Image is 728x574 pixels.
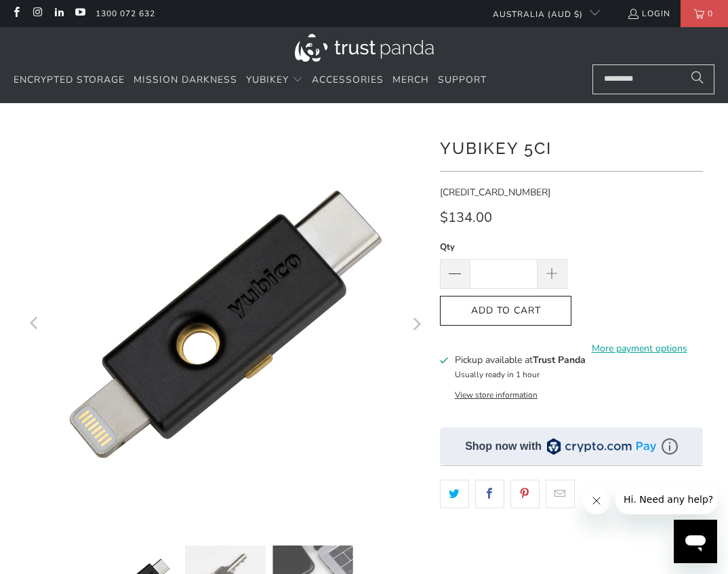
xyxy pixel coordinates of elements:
[440,208,492,227] span: $134.00
[533,353,586,366] b: Trust Panda
[455,353,586,367] h3: Pickup available at
[14,64,487,96] nav: Translation missing: en.navigation.header.main_nav
[440,186,550,199] span: [CREDIT_CARD_NUMBER]
[405,123,427,525] button: Next
[31,8,43,19] a: Trust Panda Australia on Instagram
[246,64,303,96] summary: YubiKey
[74,8,85,19] a: Trust Panda Australia on YouTube
[455,369,540,380] small: Usually ready in 1 hour
[627,6,670,21] a: Login
[674,520,717,563] iframe: 启动消息传送窗口的按钮
[475,480,504,508] a: Share this on Facebook
[312,73,384,86] span: Accessories
[546,480,575,508] a: Email this to a friend
[14,73,125,86] span: Encrypted Storage
[440,480,469,508] a: Share this on Twitter
[455,389,538,400] button: View store information
[134,73,237,86] span: Mission Darkness
[438,64,487,96] a: Support
[24,123,46,525] button: Previous
[510,480,540,508] a: Share this on Pinterest
[25,123,426,525] a: YubiKey 5Ci - Trust Panda
[53,8,64,19] a: Trust Panda Australia on LinkedIn
[454,305,557,317] span: Add to Cart
[440,296,571,326] button: Add to Cart
[392,64,429,96] a: Merch
[592,64,714,94] input: Search...
[465,439,542,454] div: Shop now with
[295,34,434,62] img: Trust Panda Australia
[246,73,289,86] span: YubiKey
[312,64,384,96] a: Accessories
[10,8,22,19] a: Trust Panda Australia on Facebook
[583,487,610,514] iframe: 关闭消息
[438,73,487,86] span: Support
[14,64,125,96] a: Encrypted Storage
[615,484,717,514] iframe: 来自公司的消息
[681,64,714,94] button: Search
[440,134,703,161] h1: YubiKey 5Ci
[575,341,703,356] a: More payment options
[392,73,429,86] span: Merch
[96,6,155,21] a: 1300 072 632
[440,240,567,254] label: Qty
[134,64,237,96] a: Mission Darkness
